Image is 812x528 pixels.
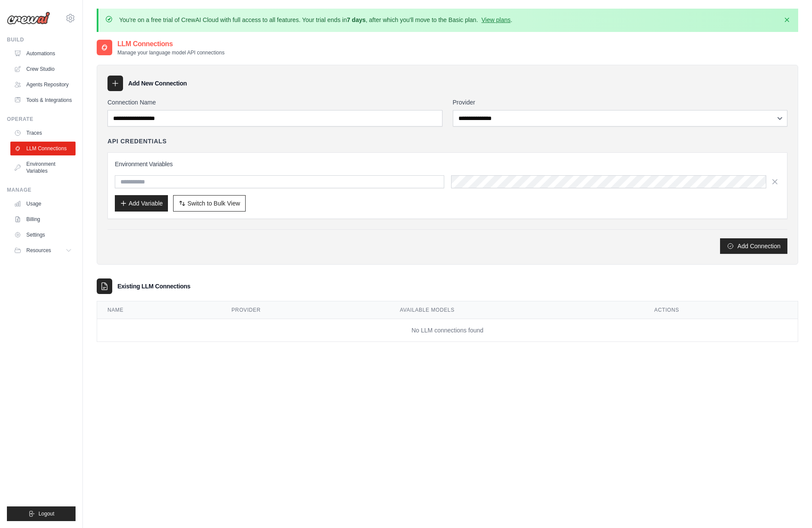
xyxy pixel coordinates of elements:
[10,228,76,242] a: Settings
[97,301,221,319] th: Name
[481,16,510,23] a: View plans
[720,238,787,254] button: Add Connection
[117,39,224,49] h2: LLM Connections
[10,47,76,60] a: Automations
[7,506,76,521] button: Logout
[97,319,798,342] td: No LLM connections found
[10,243,76,257] button: Resources
[26,247,51,254] span: Resources
[221,301,389,319] th: Provider
[347,16,366,23] strong: 7 days
[10,157,76,178] a: Environment Variables
[7,116,76,123] div: Operate
[10,78,76,92] a: Agents Repository
[644,301,798,319] th: Actions
[115,195,168,212] button: Add Variable
[10,197,76,211] a: Usage
[38,510,54,517] span: Logout
[10,212,76,226] a: Billing
[10,142,76,155] a: LLM Connections
[117,49,224,56] p: Manage your language model API connections
[453,98,788,107] label: Provider
[389,301,644,319] th: Available Models
[10,93,76,107] a: Tools & Integrations
[10,126,76,140] a: Traces
[187,199,240,208] span: Switch to Bulk View
[173,195,246,212] button: Switch to Bulk View
[7,36,76,43] div: Build
[7,12,50,25] img: Logo
[119,16,512,24] p: You're on a free trial of CrewAI Cloud with full access to all features. Your trial ends in , aft...
[107,98,442,107] label: Connection Name
[128,79,187,88] h3: Add New Connection
[107,137,167,145] h4: API Credentials
[7,187,76,193] div: Manage
[10,62,76,76] a: Crew Studio
[117,282,190,291] h3: Existing LLM Connections
[115,160,780,168] h3: Environment Variables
